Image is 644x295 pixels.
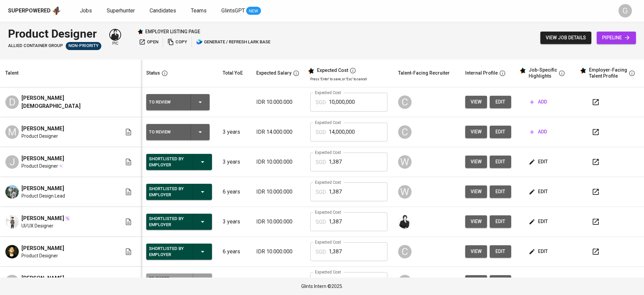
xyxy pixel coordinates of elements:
button: Shortlisted by Employer [146,214,212,230]
span: Product Designer [21,252,58,259]
span: [PERSON_NAME][DEMOGRAPHIC_DATA] [21,94,114,110]
button: view job details [540,32,591,44]
button: view [465,275,487,288]
div: Shortlisted by Employer [149,184,187,199]
span: view [471,187,482,196]
span: Product Designer [21,163,58,169]
button: Shortlisted by Employer [146,154,212,170]
span: edit [495,277,506,286]
div: C [398,95,412,109]
button: Shortlisted by Employer [146,184,212,200]
span: [PERSON_NAME] [21,125,64,133]
div: W [398,275,412,288]
p: SGD [316,188,326,196]
span: view job details [546,34,586,42]
p: 6 years [223,188,246,196]
span: view [471,158,482,166]
button: view [465,96,487,108]
p: SGD [316,128,326,136]
div: Shortlisted by Employer [149,214,187,229]
p: 3 years [223,158,246,166]
button: To Review [146,124,210,140]
span: edit [495,98,506,106]
img: Hilarius Bryan [5,215,19,228]
span: edit [495,187,506,196]
button: view [465,245,487,258]
div: Expected Salary [256,69,291,77]
div: Shortlisted by Employer [149,155,187,169]
div: To Review [149,128,185,136]
span: add [530,98,547,106]
span: edit [495,158,506,166]
button: edit [490,185,511,198]
div: Internal Profile [465,69,498,77]
a: Teams [191,7,208,15]
button: add [527,126,550,138]
span: [PERSON_NAME] [21,214,64,222]
a: Superpoweredapp logo [8,6,61,16]
p: IDR 10.000.000 [256,158,300,166]
span: Non-Priority [66,43,101,49]
span: Product Design Lead [21,193,65,199]
p: 3 years [223,218,246,226]
span: Product Designer [21,133,58,139]
button: edit [527,245,550,258]
span: Teams [191,7,207,14]
button: edit [490,275,511,288]
img: glints_star.svg [519,67,526,74]
div: Talent-Facing Recruiter [398,69,450,77]
button: view [465,156,487,168]
img: medwi@glints.com [398,215,412,228]
p: SGD [316,158,326,166]
span: edit [530,187,548,196]
button: Shortlisted by Employer [146,244,212,260]
span: edit [495,217,506,226]
button: view [465,126,487,138]
span: GlintsGPT [221,7,245,14]
span: edit [495,128,506,136]
div: G [619,4,632,17]
span: edit [530,217,548,226]
a: GlintsGPT NEW [221,7,261,15]
div: W [398,155,412,169]
a: edit [490,245,511,258]
span: edit [530,158,548,166]
div: Pending Client’s Feedback [66,42,101,50]
a: Jobs [80,7,93,15]
div: M [5,275,19,288]
img: medwi@glints.com [110,30,120,40]
p: Press 'Enter' to save, or 'Esc' to cancel [310,77,387,82]
p: IDR 10.000.000 [256,188,300,196]
p: SGD [316,248,326,256]
span: UI/UX Designer [21,222,53,229]
div: Employer-Facing Talent Profile [589,67,627,79]
img: Glints Star [137,29,143,35]
span: NEW [246,8,261,14]
button: edit [490,215,511,228]
span: generate / refresh lark base [196,38,270,46]
img: glints_star.svg [308,68,314,74]
span: add [530,128,547,136]
div: Rejected Internally [149,274,187,289]
span: [PERSON_NAME] [21,244,64,252]
a: edit [490,96,511,108]
span: view [471,247,482,256]
button: open [137,37,160,47]
span: view [471,277,482,286]
div: Expected Cost [317,68,348,74]
span: edit [530,247,548,256]
span: [PERSON_NAME] [21,184,64,193]
span: view [471,128,482,136]
p: 6 years [223,248,246,256]
button: view [465,185,487,198]
span: open [139,38,158,46]
img: magic_wand.svg [65,216,70,221]
button: edit [490,156,511,168]
button: view [465,215,487,228]
a: Candidates [150,7,177,15]
p: employer listing page [145,28,200,35]
div: W [398,185,412,199]
button: edit [527,156,550,168]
